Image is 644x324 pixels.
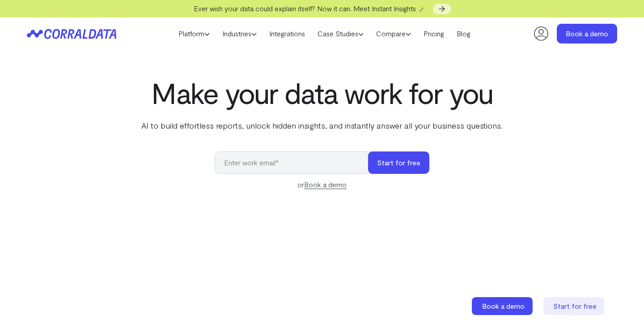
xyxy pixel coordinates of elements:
input: Enter work email* [215,151,377,174]
a: Book a demo [304,180,347,189]
a: Pricing [417,27,450,40]
span: Start for free [553,302,597,310]
a: Book a demo [557,24,617,43]
button: Start for free [368,151,429,174]
a: Case Studies [311,27,370,40]
a: Blog [450,27,477,40]
a: Industries [216,27,263,40]
p: AI to build effortless reports, unlock hidden insights, and instantly answer all your business qu... [140,120,504,131]
span: Ever wish your data could explain itself? Now it can. Meet Instant Insights 🪄 [194,4,427,13]
div: or [215,179,429,190]
a: Integrations [263,27,311,40]
a: Compare [370,27,417,40]
span: Book a demo [482,302,525,310]
a: Start for free [543,297,606,315]
h1: Make your data work for you [140,77,504,109]
a: Platform [172,27,216,40]
a: Book a demo [472,297,534,315]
